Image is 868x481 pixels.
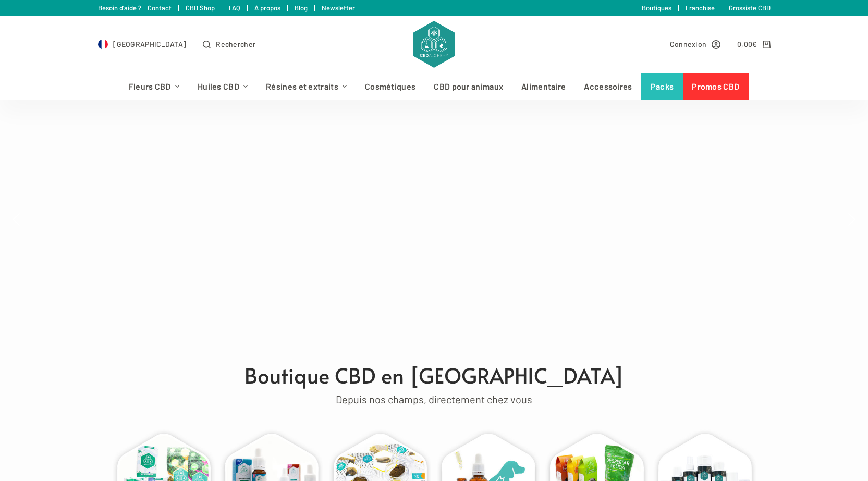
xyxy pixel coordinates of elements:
[729,4,771,12] a: Grossiste CBD
[254,4,280,12] a: À propos
[686,4,715,12] a: Franchise
[642,4,671,12] a: Boutiques
[737,38,770,50] a: Panier d’achat
[98,4,172,12] a: Besoin d'aide ? Contact
[216,38,255,50] span: Rechercher
[257,73,356,100] a: Résines et extraits
[413,21,454,68] img: CBD Alchemy
[737,40,757,48] bdi: 0,00
[670,38,707,50] span: Connexion
[356,73,425,100] a: Cosmétiques
[575,73,641,100] a: Accessoires
[103,360,765,391] h1: Boutique CBD en [GEOGRAPHIC_DATA]
[229,4,240,12] a: FAQ
[322,4,355,12] a: Newsletter
[186,4,215,12] a: CBD Shop
[203,38,255,50] button: Ouvrir le formulaire de recherche
[98,38,187,50] a: Select Country
[295,4,308,12] a: Blog
[512,73,575,100] a: Alimentaire
[188,73,256,100] a: Huiles CBD
[425,73,512,100] a: CBD pour animaux
[113,38,186,50] span: [GEOGRAPHIC_DATA]
[98,39,108,50] img: FR Flag
[641,73,683,100] a: Packs
[103,391,765,408] div: Depuis nos champs, directement chez vous
[8,211,25,228] img: previous arrow
[119,73,749,100] nav: Menu d’en-tête
[119,73,188,100] a: Fleurs CBD
[752,40,757,48] span: €
[683,73,749,100] a: Promos CBD
[670,38,721,50] a: Connexion
[843,211,860,228] img: next arrow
